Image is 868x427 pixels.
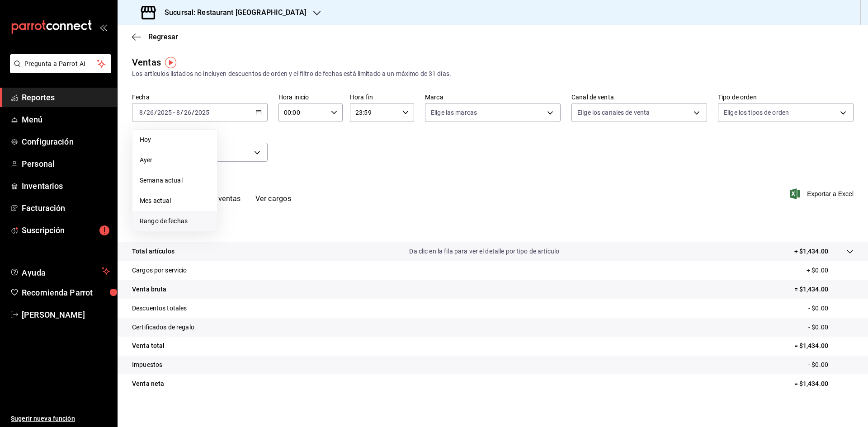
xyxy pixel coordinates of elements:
button: Exportar a Excel [792,188,854,199]
label: Hora inicio [278,94,343,100]
span: Menú [22,113,110,126]
p: Venta neta [132,379,164,389]
span: - [173,109,175,116]
label: Canal de venta [571,94,707,100]
span: / [143,109,146,116]
span: [PERSON_NAME] [22,309,110,321]
label: Fecha [132,94,268,100]
span: Hoy [140,135,210,145]
span: Elige los tipos de orden [724,108,789,117]
span: Elige las marcas [431,108,477,117]
p: Venta bruta [132,285,166,294]
p: + $1,434.00 [794,247,828,256]
span: Mes actual [140,196,210,206]
p: Da clic en la fila para ver el detalle por tipo de artículo [409,247,559,256]
p: = $1,434.00 [794,341,854,351]
p: Impuestos [132,360,162,370]
span: Sugerir nueva función [11,414,110,423]
p: Certificados de regalo [132,323,194,332]
div: Ventas [132,56,161,69]
button: open_drawer_menu [99,23,107,31]
a: Pregunta a Parrot AI [6,66,111,75]
label: Tipo de orden [718,94,854,100]
span: / [154,109,157,116]
p: Resumen [132,221,854,231]
input: ---- [157,109,172,116]
span: Semana actual [140,176,210,185]
p: Venta total [132,341,165,351]
p: - $0.00 [808,323,854,332]
p: Total artículos [132,247,175,256]
span: Recomienda Parrot [22,286,110,299]
p: Descuentos totales [132,304,187,313]
p: = $1,434.00 [794,379,854,389]
span: Regresar [148,33,178,41]
p: - $0.00 [808,304,854,313]
span: Configuración [22,136,110,148]
input: -- [176,109,180,116]
span: Personal [22,158,110,170]
span: Rango de fechas [140,216,210,226]
span: Ayuda [22,266,98,277]
button: Pregunta a Parrot AI [10,54,111,73]
label: Hora fin [350,94,414,100]
span: Ayer [140,155,210,165]
p: + $0.00 [807,266,854,275]
input: ---- [194,109,210,116]
span: / [180,109,183,116]
span: Reportes [22,91,110,103]
span: Pregunta a Parrot AI [24,59,97,69]
div: navigation tabs [146,194,291,210]
span: / [192,109,194,116]
p: - $0.00 [808,360,854,370]
input: -- [139,109,143,116]
span: Facturación [22,202,110,214]
button: Ver cargos [255,194,292,210]
p: Cargos por servicio [132,266,187,275]
span: Inventarios [22,180,110,192]
span: Suscripción [22,224,110,236]
button: Ver ventas [205,194,241,210]
button: Regresar [132,33,178,41]
input: -- [184,109,192,116]
label: Marca [425,94,561,100]
img: Tooltip marker [165,57,176,68]
p: = $1,434.00 [794,285,854,294]
input: -- [146,109,154,116]
span: Elige los canales de venta [577,108,650,117]
div: Los artículos listados no incluyen descuentos de orden y el filtro de fechas está limitado a un m... [132,69,854,79]
h3: Sucursal: Restaurant [GEOGRAPHIC_DATA] [157,7,306,18]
